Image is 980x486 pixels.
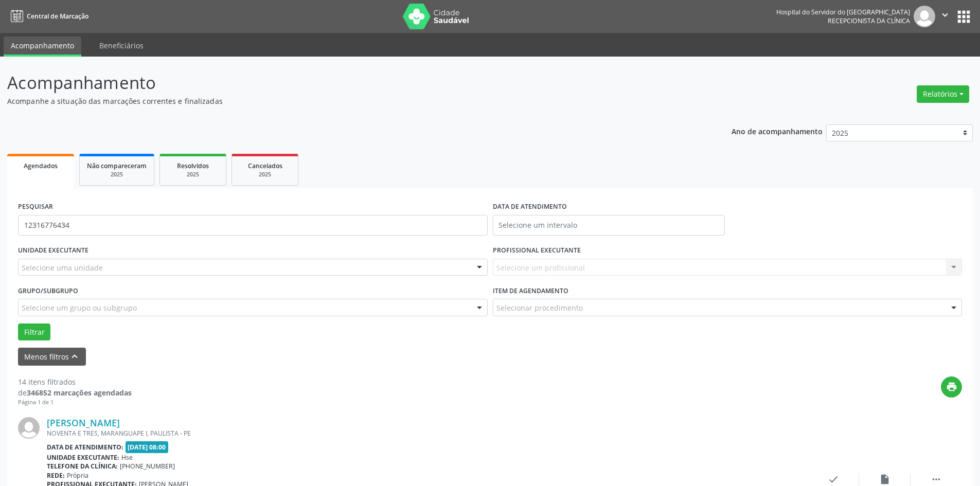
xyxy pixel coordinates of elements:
[732,124,823,137] p: Ano de acompanhamento
[7,70,683,96] p: Acompanhamento
[18,243,88,259] label: UNIDADE EXECUTANTE
[955,8,973,26] button: apps
[828,16,910,25] span: Recepcionista da clínica
[47,429,808,438] div: NOVENTA E TRES, MARANGUAPE I, PAULISTA - PE
[493,283,568,299] label: Item de agendamento
[22,302,137,313] span: Selecione um grupo ou subgrupo
[4,37,81,57] a: Acompanhamento
[931,474,942,485] i: 
[27,388,132,398] strong: 346852 marcações agendadas
[776,8,910,16] div: Hospital do Servidor do [GEOGRAPHIC_DATA]
[92,37,151,55] a: Beneficiários
[47,443,123,452] b: Data de atendimento:
[22,262,103,273] span: Selecione uma unidade
[239,171,291,178] div: 2025
[87,171,147,178] div: 2025
[496,302,583,313] span: Selecionar procedimento
[67,471,88,480] span: Própria
[87,161,147,170] span: Não compareceram
[248,161,282,170] span: Cancelados
[939,9,951,21] i: 
[941,376,962,398] button: print
[18,215,488,236] input: Nome, código do beneficiário ou CPF
[18,387,132,398] div: de
[27,12,88,21] span: Central de Marcação
[7,8,88,25] a: Central de Marcação
[493,243,581,259] label: PROFISSIONAL EXECUTANTE
[828,474,839,485] i: check
[935,6,955,27] button: 
[18,348,86,366] button: Menos filtroskeyboard_arrow_up
[18,376,132,387] div: 14 itens filtrados
[914,6,935,27] img: img
[18,398,132,407] div: Página 1 de 1
[177,161,209,170] span: Resolvidos
[946,381,957,392] i: print
[879,474,890,485] i: insert_drive_file
[7,96,683,106] p: Acompanhe a situação das marcações correntes e finalizadas
[18,199,53,215] label: PESQUISAR
[917,85,969,103] button: Relatórios
[47,471,65,480] b: Rede:
[18,417,40,439] img: img
[47,453,119,462] b: Unidade executante:
[493,199,567,215] label: DATA DE ATENDIMENTO
[18,323,50,341] button: Filtrar
[47,462,118,471] b: Telefone da clínica:
[24,161,58,170] span: Agendados
[69,351,80,362] i: keyboard_arrow_up
[120,462,175,471] span: [PHONE_NUMBER]
[121,453,133,462] span: Hse
[126,441,169,453] span: [DATE] 08:00
[18,283,78,299] label: Grupo/Subgrupo
[47,417,120,428] a: [PERSON_NAME]
[493,215,725,236] input: Selecione um intervalo
[167,171,219,178] div: 2025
